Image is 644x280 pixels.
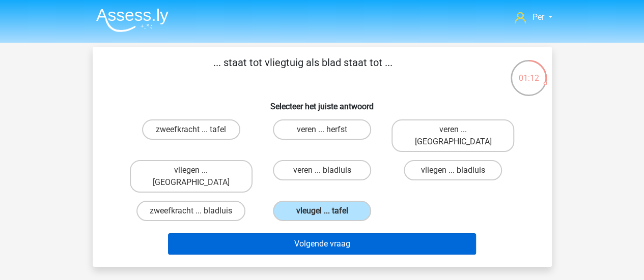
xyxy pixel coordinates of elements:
p: ... staat tot vliegtuig als blad staat tot ... [109,55,497,85]
label: vleugel ... tafel [273,201,371,221]
div: 01:12 [510,59,548,84]
h6: Selecteer het juiste antwoord [109,94,536,111]
label: veren ... herfst [273,119,371,140]
img: Assessly [96,8,169,32]
label: veren ... bladluis [273,160,371,180]
label: vliegen ... bladluis [404,160,502,180]
button: Volgende vraag [168,233,476,255]
span: Per [532,12,544,22]
label: vliegen ... [GEOGRAPHIC_DATA] [130,160,253,193]
label: zweefkracht ... bladluis [136,201,245,221]
label: zweefkracht ... tafel [142,119,240,140]
a: Per [511,11,556,23]
label: veren ... [GEOGRAPHIC_DATA] [391,119,514,152]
